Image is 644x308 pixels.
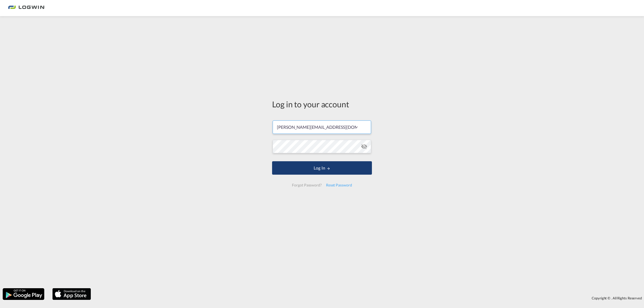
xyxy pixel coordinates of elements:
[272,98,372,110] div: Log in to your account
[94,294,644,303] div: Copyright © . All Rights Reserved
[273,120,371,134] input: Enter email/phone number
[272,161,372,175] button: LOGIN
[324,180,354,190] div: Reset Password
[290,180,324,190] div: Forgot Password?
[2,288,45,300] img: google.png
[8,2,44,14] img: 2761ae10d95411efa20a1f5e0282d2d7.png
[361,143,367,150] md-icon: icon-eye-off
[52,288,92,300] img: apple.png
